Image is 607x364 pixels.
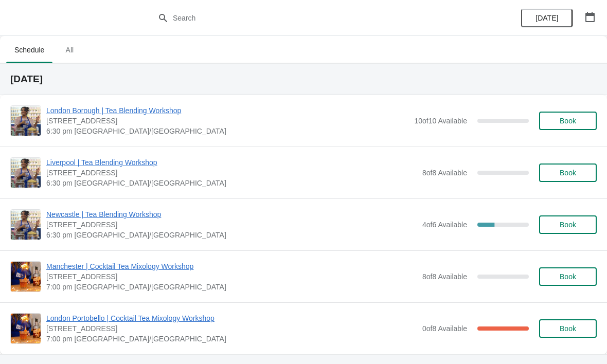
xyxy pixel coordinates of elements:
[46,230,417,240] span: 6:30 pm [GEOGRAPHIC_DATA]/[GEOGRAPHIC_DATA]
[539,319,597,338] button: Book
[422,169,467,177] span: 8 of 8 Available
[11,314,41,343] img: London Portobello | Cocktail Tea Mixology Workshop | 158 Portobello Road, London W11 2EB, UK | 7:...
[521,9,573,27] button: [DATE]
[560,117,576,125] span: Book
[560,221,576,229] span: Book
[11,262,41,292] img: Manchester | Cocktail Tea Mixology Workshop | 57 Church Street, Manchester M4 1PD, UK | 7:00 pm E...
[11,158,41,188] img: Liverpool | Tea Blending Workshop | 106 Bold St, Liverpool , L1 4EZ | 6:30 pm Europe/London
[46,323,417,334] span: [STREET_ADDRESS]
[422,324,467,333] span: 0 of 8 Available
[11,106,41,136] img: London Borough | Tea Blending Workshop | 7 Park St, London SE1 9AB, UK | 6:30 pm Europe/London
[539,215,597,234] button: Book
[46,168,417,178] span: [STREET_ADDRESS]
[46,282,417,292] span: 7:00 pm [GEOGRAPHIC_DATA]/[GEOGRAPHIC_DATA]
[46,116,409,126] span: [STREET_ADDRESS]
[560,169,576,177] span: Book
[57,41,82,59] span: All
[46,126,409,136] span: 6:30 pm [GEOGRAPHIC_DATA]/[GEOGRAPHIC_DATA]
[539,163,597,182] button: Book
[560,324,576,333] span: Book
[46,209,417,220] span: Newcastle | Tea Blending Workshop
[46,220,417,230] span: [STREET_ADDRESS]
[46,105,409,116] span: London Borough | Tea Blending Workshop
[11,210,41,240] img: Newcastle | Tea Blending Workshop | 123 Grainger Street, Newcastle upon Tyne, NE1 5AE | 6:30 pm E...
[535,14,558,22] span: [DATE]
[46,313,417,323] span: London Portobello | Cocktail Tea Mixology Workshop
[539,112,597,130] button: Book
[10,74,597,84] h2: [DATE]
[414,117,467,125] span: 10 of 10 Available
[46,157,417,168] span: Liverpool | Tea Blending Workshop
[422,221,467,229] span: 4 of 6 Available
[172,9,455,27] input: Search
[46,261,417,271] span: Manchester | Cocktail Tea Mixology Workshop
[6,41,52,59] span: Schedule
[46,178,417,188] span: 6:30 pm [GEOGRAPHIC_DATA]/[GEOGRAPHIC_DATA]
[422,272,467,281] span: 8 of 8 Available
[539,267,597,286] button: Book
[46,271,417,282] span: [STREET_ADDRESS]
[46,334,417,344] span: 7:00 pm [GEOGRAPHIC_DATA]/[GEOGRAPHIC_DATA]
[560,272,576,281] span: Book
